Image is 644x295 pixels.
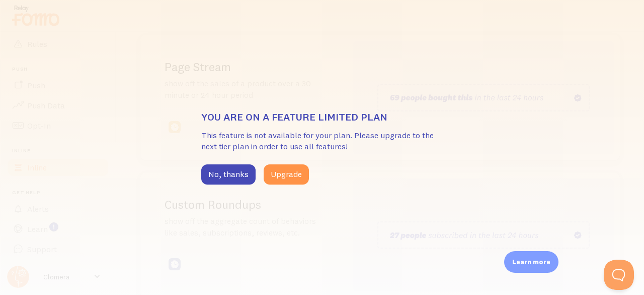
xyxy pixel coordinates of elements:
button: No, thanks [201,164,256,185]
p: Learn more [512,257,550,267]
p: This feature is not available for your plan. Please upgrade to the next tier plan in order to use... [201,130,443,153]
button: Upgrade [264,164,309,185]
iframe: Help Scout Beacon - Open [604,260,634,290]
div: Learn more [504,251,558,273]
h3: You are on a feature limited plan [201,110,443,124]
